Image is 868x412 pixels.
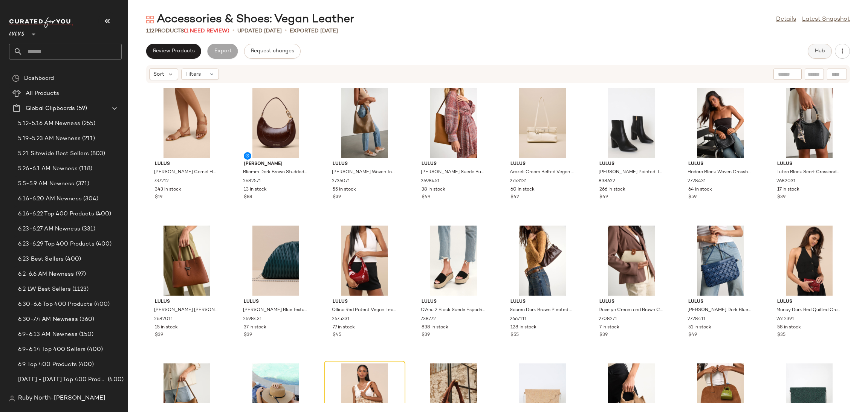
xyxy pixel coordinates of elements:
[815,48,825,54] span: Hub
[18,394,105,403] span: Ruby North-[PERSON_NAME]
[771,88,847,158] img: 2682031_01_OM_2025-08-20.jpg
[18,330,78,339] span: 6.9-6.13 AM Newness
[146,44,201,59] button: Review Products
[155,186,181,193] span: 343 in stock
[422,186,445,193] span: 38 in stock
[599,332,608,339] span: $39
[510,169,574,176] span: Arazeli Cream Belted Vegan Leather Shoulder Bag
[510,316,527,323] span: 2667111
[510,178,527,185] span: 2753131
[238,226,314,296] img: 2698431_02_front_2025-07-18.jpg
[777,332,785,339] span: $35
[251,48,294,54] span: Request changes
[682,226,758,296] img: 2728411_01_OM_2025-07-21.jpg
[421,316,436,323] span: 738772
[422,299,486,305] span: Lulus
[18,360,77,369] span: 6.9 Top 400 Products
[688,169,752,176] span: Hadara Black Woven Crossbody Handbag
[776,169,840,176] span: Lutea Black Scarf Crossbody Handbag
[79,391,96,399] span: (144)
[155,194,162,201] span: $19
[599,316,617,323] span: 2708271
[510,194,519,201] span: $42
[185,70,201,78] span: Filters
[688,332,697,339] span: $49
[285,26,287,35] span: •
[74,270,86,279] span: (97)
[18,165,78,173] span: 5.26-6.1 AM Newness
[599,324,619,331] span: 7 in stock
[777,161,841,168] span: Lulus
[421,169,485,176] span: [PERSON_NAME] Suede Bucket Tote Bag
[146,28,154,34] span: 112
[155,332,163,339] span: $39
[18,345,86,354] span: 6.9-6.14 Top 400 Sellers
[593,226,669,296] img: 2708271_01_OM_2025-07-17.jpg
[599,186,625,193] span: 266 in stock
[12,75,20,82] img: svg%3e
[237,27,282,35] p: updated [DATE]
[244,332,252,339] span: $39
[71,285,89,294] span: (1123)
[82,195,99,203] span: (304)
[688,161,752,168] span: Lulus
[510,332,519,339] span: $55
[688,316,706,323] span: 2728411
[333,324,355,331] span: 77 in stock
[95,240,112,249] span: (400)
[682,88,758,158] img: 2728431_01_OM_2025-08-06.jpg
[327,88,403,158] img: 12995121_2736071.jpg
[106,375,124,384] span: (400)
[777,324,801,331] span: 58 in stock
[688,324,711,331] span: 51 in stock
[688,307,752,314] span: [PERSON_NAME] Dark Blue Woven Vegan Leather Shoulder Bag
[422,324,448,331] span: 838 in stock
[18,150,89,158] span: 5.21 Sitewide Best Sellers
[333,161,397,168] span: Lulus
[504,88,581,158] img: 2753131_02_front_2025-08-01.jpg
[808,44,832,59] button: Hub
[416,88,492,158] img: 2698451_01_OM_2025-08-06.jpg
[422,194,430,201] span: $49
[244,299,308,305] span: Lulus
[777,299,841,305] span: Lulus
[776,178,796,185] span: 2682031
[9,26,24,39] span: Lulus
[154,307,218,314] span: [PERSON_NAME] [PERSON_NAME] Tote Bag
[421,178,440,185] span: 2698451
[776,15,796,24] a: Details
[24,74,54,83] span: Dashboard
[18,255,64,264] span: 6.23 Best Sellers
[510,307,574,314] span: Sabren Dark Brown Pleated Chain Strap Shoulder Bag
[146,27,229,35] div: Products
[18,240,95,249] span: 6.23-6.29 Top 400 Products
[332,169,396,176] span: [PERSON_NAME] Woven Tote Bag
[154,178,169,185] span: 737212
[332,307,396,314] span: Ollina Red Patent Vegan Leather Shoulder Bag
[510,186,535,193] span: 60 in stock
[153,48,195,54] span: Review Products
[93,300,110,309] span: (400)
[333,299,397,305] span: Lulus
[18,225,80,233] span: 6.23-6.27 AM Newness
[599,178,615,185] span: 838622
[64,255,81,264] span: (400)
[18,134,81,143] span: 5.19-5.23 AM Newness
[184,28,229,34] span: (1 Need Review)
[599,169,663,176] span: [PERSON_NAME] Pointed-Toe Ankle Booties
[154,169,218,176] span: [PERSON_NAME] Camel Flat Sandals
[9,395,15,401] img: svg%3e
[688,194,697,201] span: $59
[416,226,492,296] img: 3718250_738772.jpg
[18,119,80,128] span: 5.12-5.16 AM Newness
[232,26,234,35] span: •
[599,299,663,305] span: Lulus
[599,194,608,201] span: $49
[688,186,712,193] span: 64 in stock
[77,360,94,369] span: (400)
[18,391,79,399] span: 7.14-7.18 AM Newness
[18,210,94,218] span: 6.16-6.22 Top 400 Products
[244,44,301,59] button: Request changes
[777,186,799,193] span: 17 in stock
[238,88,314,158] img: 2682571_02_front_2025-08-07.jpg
